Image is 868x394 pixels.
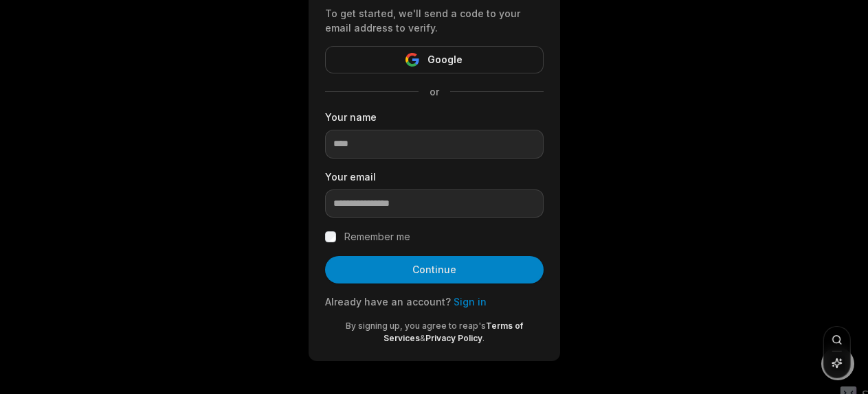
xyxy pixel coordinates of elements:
[383,321,523,343] a: Terms of Services
[427,51,463,68] span: Google
[325,170,544,184] label: Your email
[420,333,425,343] span: &
[346,321,486,331] span: By signing up, you agree to reap's
[419,84,450,99] span: or
[425,333,482,343] a: Privacy Policy
[344,229,410,245] label: Remember me
[821,347,854,380] div: Open Intercom Messenger
[482,333,485,343] span: .
[325,110,544,124] label: Your name
[325,256,544,283] button: Continue
[325,6,544,35] div: To get started, we'll send a code to your email address to verify.
[454,296,487,308] a: Sign in
[325,296,451,308] span: Already have an account?
[325,46,544,73] button: Google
